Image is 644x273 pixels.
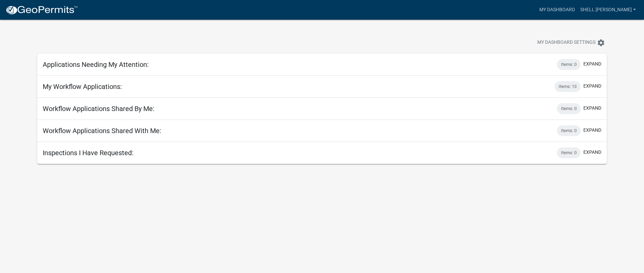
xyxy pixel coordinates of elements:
[557,103,581,114] div: Items: 0
[583,149,601,156] button: expand
[537,3,578,16] a: My Dashboard
[43,127,161,135] h5: Workflow Applications Shared With Me:
[583,105,601,112] button: expand
[43,60,149,69] h5: Applications Needing My Attention:
[583,127,601,134] button: expand
[43,105,154,113] h5: Workflow Applications Shared By Me:
[43,149,133,157] h5: Inspections I Have Requested:
[557,147,581,158] div: Items: 0
[557,59,581,70] div: Items: 0
[43,83,122,91] h5: My Workflow Applications:
[597,39,605,47] i: settings
[583,83,601,90] button: expand
[555,81,581,92] div: Items: 13
[532,36,610,49] button: My Dashboard Settingssettings
[583,60,601,68] button: expand
[557,125,581,136] div: Items: 0
[537,39,596,47] span: My Dashboard Settings
[578,3,639,16] a: Shell [PERSON_NAME]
